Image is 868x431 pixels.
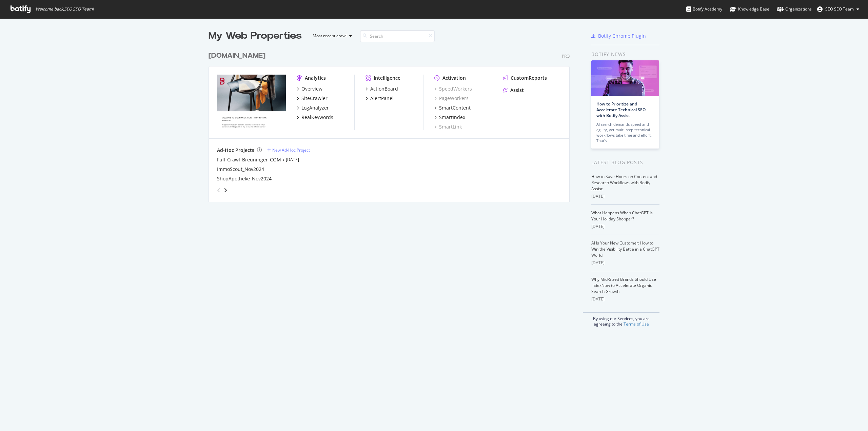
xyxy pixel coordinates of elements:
[214,185,223,196] div: angle-left
[209,29,302,43] div: My Web Properties
[591,223,659,230] div: [DATE]
[442,75,466,81] div: Activation
[301,85,322,92] div: Overview
[591,60,659,96] img: How to Prioritize and Accelerate Technical SEO with Botify Assist
[591,296,659,302] div: [DATE]
[223,187,228,194] div: angle-right
[596,101,646,118] a: How to Prioritize and Accelerate Technical SEO with Botify Assist
[591,210,653,222] a: What Happens When ChatGPT Is Your Holiday Shopper?
[217,175,272,182] a: ShopApotheke_Nov2024
[301,95,328,102] div: SiteCrawler
[439,114,465,121] div: SmartIndex
[209,43,575,202] div: grid
[209,51,268,61] a: [DOMAIN_NAME]
[370,85,398,92] div: ActionBoard
[591,240,659,258] a: AI Is Your New Customer: How to Win the Visibility Battle in a ChatGPT World
[562,53,570,59] div: Pro
[301,114,333,121] div: RealKeywords
[624,321,649,327] a: Terms of Use
[434,114,465,121] a: SmartIndex
[297,114,333,121] a: RealKeywords
[503,75,547,81] a: CustomReports
[217,75,286,130] img: breuninger.com
[439,104,471,111] div: SmartContent
[366,95,394,102] a: AlertPanel
[596,122,654,143] div: AI search demands speed and agility, yet multi-step technical workflows take time and effort. Tha...
[510,87,524,94] div: Assist
[511,75,547,81] div: CustomReports
[313,34,347,38] div: Most recent crawl
[297,95,328,102] a: SiteCrawler
[730,6,769,13] div: Knowledge Base
[591,51,659,58] div: Botify news
[434,104,471,111] a: SmartContent
[301,104,329,111] div: LogAnalyzer
[591,174,657,192] a: How to Save Hours on Content and Research Workflows with Botify Assist
[686,6,722,13] div: Botify Academy
[209,51,265,61] div: [DOMAIN_NAME]
[583,312,659,327] div: By using our Services, you are agreeing to the
[434,95,469,102] a: PageWorkers
[503,87,524,94] a: Assist
[434,85,472,92] a: SpeedWorkers
[591,276,656,294] a: Why Mid-Sized Brands Should Use IndexNow to Accelerate Organic Search Growth
[591,159,659,166] div: Latest Blog Posts
[305,75,326,81] div: Analytics
[272,147,310,153] div: New Ad-Hoc Project
[825,6,854,12] span: SEO SEO Team
[366,85,398,92] a: ActionBoard
[297,85,322,92] a: Overview
[297,104,329,111] a: LogAnalyzer
[217,147,254,154] div: Ad-Hoc Projects
[374,75,400,81] div: Intelligence
[370,95,394,102] div: AlertPanel
[217,156,281,163] a: Full_Crawl_Breuninger_COM
[307,31,355,41] button: Most recent crawl
[812,4,865,15] button: SEO SEO Team
[591,33,646,39] a: Botify Chrome Plugin
[777,6,812,13] div: Organizations
[591,193,659,199] div: [DATE]
[267,147,310,153] a: New Ad-Hoc Project
[286,157,299,162] a: [DATE]
[434,123,462,130] a: SmartLink
[591,260,659,266] div: [DATE]
[36,6,94,12] span: Welcome back, SEO SEO Team !
[598,33,646,39] div: Botify Chrome Plugin
[217,166,264,173] a: ImmoScout_Nov2024
[360,30,435,42] input: Search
